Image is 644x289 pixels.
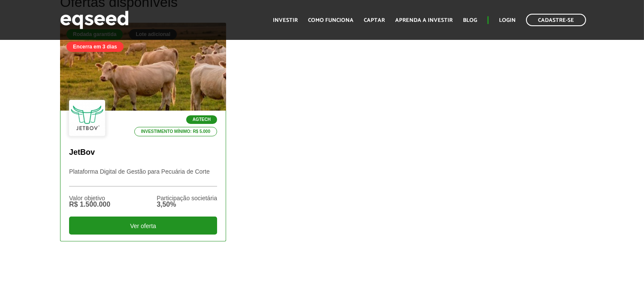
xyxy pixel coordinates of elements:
[526,14,586,26] a: Cadastre-se
[134,127,218,136] p: Investimento mínimo: R$ 5.000
[157,201,217,208] div: 3,50%
[308,18,354,23] a: Como funciona
[69,168,217,187] p: Plataforma Digital de Gestão para Pecuária de Corte
[273,18,298,23] a: Investir
[69,217,217,235] div: Ver oferta
[364,18,385,23] a: Captar
[463,18,477,23] a: Blog
[69,201,110,208] div: R$ 1.500.000
[157,195,217,201] div: Participação societária
[69,195,110,201] div: Valor objetivo
[67,42,124,52] div: Encerra em 3 dias
[60,9,129,31] img: EqSeed
[60,23,226,241] a: Rodada garantida Lote adicional Encerra em 3 dias Agtech Investimento mínimo: R$ 5.000 JetBov Pla...
[395,18,453,23] a: Aprenda a investir
[186,115,217,124] p: Agtech
[69,148,217,157] p: JetBov
[499,18,516,23] a: Login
